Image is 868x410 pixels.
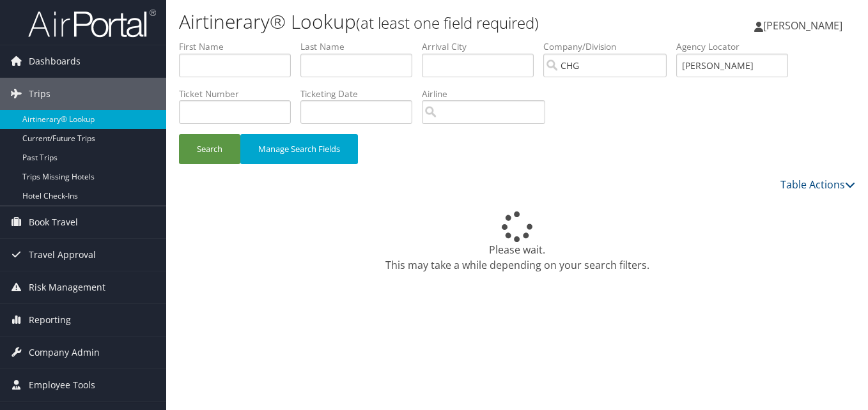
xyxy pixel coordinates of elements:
[676,40,798,53] label: Agency Locator
[240,134,358,164] button: Manage Search Fields
[29,369,95,401] span: Employee Tools
[179,134,240,164] button: Search
[179,8,630,35] h1: Airtinerary® Lookup
[29,45,81,77] span: Dashboards
[300,40,422,53] label: Last Name
[422,87,555,100] label: Airline
[29,78,50,110] span: Trips
[780,178,855,192] a: Table Actions
[300,87,422,100] label: Ticketing Date
[29,239,96,271] span: Travel Approval
[179,87,300,100] label: Ticket Number
[29,337,100,368] span: Company Admin
[763,19,842,33] span: [PERSON_NAME]
[422,40,543,53] label: Arrival City
[29,271,105,303] span: Risk Management
[29,304,71,336] span: Reporting
[179,211,855,273] div: Please wait. This may take a while depending on your search filters.
[29,206,78,238] span: Book Travel
[356,12,539,33] small: (at least one field required)
[28,8,156,38] img: airportal-logo.png
[754,6,855,45] a: [PERSON_NAME]
[543,40,676,53] label: Company/Division
[179,40,300,53] label: First Name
